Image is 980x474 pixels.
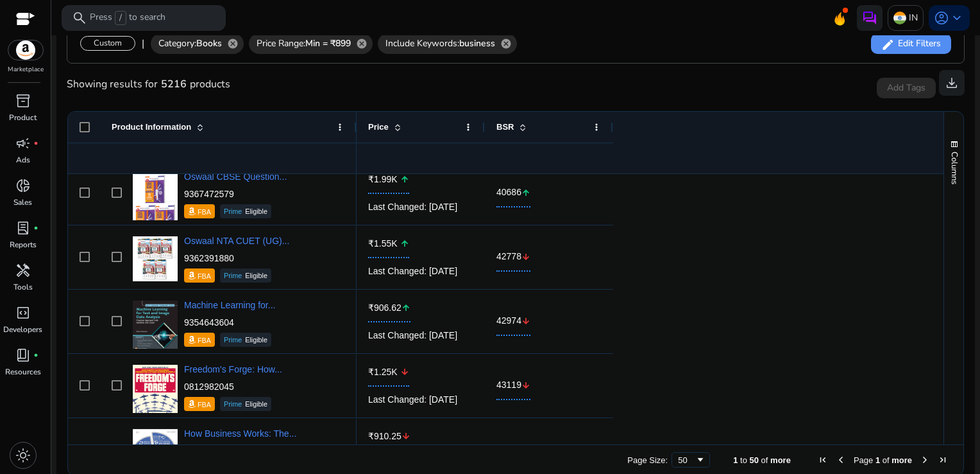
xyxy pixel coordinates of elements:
[385,37,495,50] span: Include Keywords:
[184,428,296,439] a: How Business Works: The...
[15,93,31,109] span: inventory_2
[854,455,873,465] span: Page
[10,239,37,250] p: Reports
[220,268,271,283] div: Eligible
[400,231,409,257] mat-icon: arrow_upward
[15,347,31,363] span: book_4
[934,10,949,26] span: account_circle
[459,37,495,49] b: business
[496,186,521,198] span: 40686
[198,206,211,218] p: FBA
[184,188,287,200] p: 9367472579
[750,455,759,465] span: 50
[672,452,710,468] div: Page Size
[944,75,959,91] span: download
[33,141,38,146] span: fiber_manual_record
[496,443,521,455] span: 43447
[521,244,530,270] mat-icon: arrow_downward
[224,337,242,344] span: Prime
[496,378,521,391] span: 43119
[220,333,271,347] div: Eligible
[836,455,846,465] div: Previous Page
[67,76,230,92] div: Showing results for products
[368,173,400,186] span: ₹1.99K
[496,250,521,263] span: 42778
[368,301,401,314] span: ₹906.62
[875,455,880,465] span: 1
[368,365,400,378] span: ₹1.25K
[220,204,271,218] div: Eligible
[495,38,517,49] mat-icon: cancel
[949,152,960,184] span: Columns
[938,455,948,465] div: Last Page
[627,455,668,465] div: Page Size:
[220,397,271,411] div: Eligible
[740,455,747,465] span: to
[15,136,31,151] span: campaign
[761,455,768,465] span: of
[883,455,890,465] span: of
[15,178,31,193] span: donut_small
[224,401,242,408] span: Prime
[871,33,951,54] button: Edit Filters
[222,38,244,49] mat-icon: cancel
[893,12,906,24] img: in.svg
[112,122,191,132] span: Product Information
[521,373,530,399] mat-icon: arrow_downward
[3,324,42,335] p: Developers
[158,37,222,50] span: Category:
[184,236,289,246] a: Oswaal NTA CUET (UG)...
[184,171,287,182] a: Oswaal CBSE Question...
[15,448,31,463] span: light_mode
[33,353,38,358] span: fiber_manual_record
[15,220,31,236] span: lab_profile
[115,11,126,25] span: /
[881,35,895,55] mat-icon: edit
[184,300,275,310] a: Machine Learning for...
[678,455,695,465] div: 50
[224,272,242,279] span: Prime
[939,70,965,96] button: download
[90,11,165,25] p: Press to search
[400,359,409,385] mat-icon: arrow_downward
[920,455,930,465] div: Next Page
[184,252,289,265] p: 9362391880
[9,112,37,123] p: Product
[198,270,211,283] p: FBA
[184,364,282,374] a: Freedom's Forge: How...
[158,76,190,92] b: 5216
[401,295,410,321] mat-icon: arrow_upward
[368,122,389,132] span: Price
[368,387,473,413] div: Last Changed: [DATE]
[142,36,144,51] div: |
[949,10,965,26] span: keyboard_arrow_down
[770,455,791,465] span: more
[16,154,30,166] p: Ads
[891,455,912,465] span: more
[909,6,918,29] p: IN
[368,430,401,443] span: ₹910.25
[521,308,530,335] mat-icon: arrow_downward
[224,208,242,215] span: Prime
[496,314,521,327] span: 42974
[15,263,31,278] span: handyman
[196,37,222,49] b: Books
[8,65,44,75] p: Marketplace
[368,322,473,349] div: Last Changed: [DATE]
[521,437,530,463] mat-icon: arrow_upward
[733,455,738,465] span: 1
[13,197,32,208] p: Sales
[198,334,211,347] p: FBA
[80,36,135,51] div: Custom
[368,258,473,285] div: Last Changed: [DATE]
[521,180,530,206] mat-icon: arrow_upward
[8,40,43,60] img: amazon.svg
[184,316,275,329] p: 9354643604
[895,37,941,50] span: Edit Filters
[13,281,33,293] p: Tools
[368,237,400,250] span: ₹1.55K
[401,423,410,450] mat-icon: arrow_downward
